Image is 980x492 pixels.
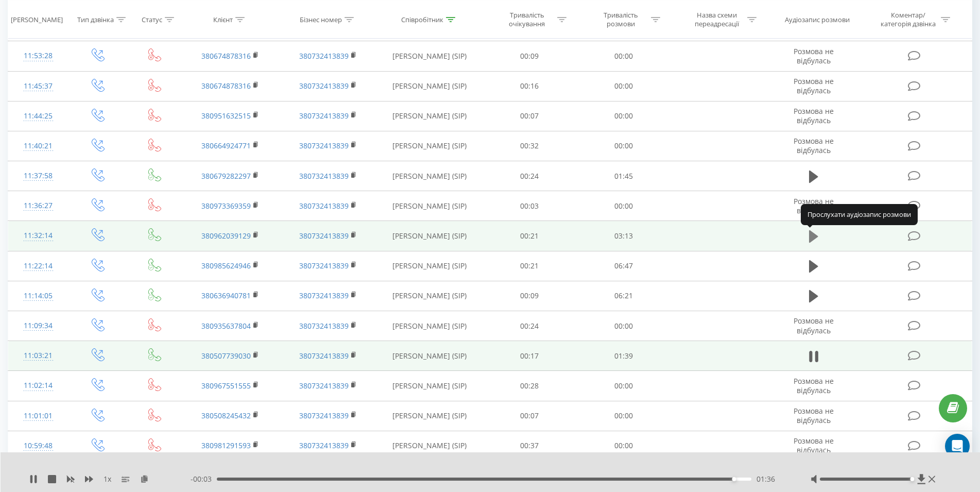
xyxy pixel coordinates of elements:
td: 00:32 [483,131,577,161]
td: 00:21 [483,221,577,251]
span: Розмова не відбулась [794,376,834,395]
a: 380935637804 [201,321,251,331]
td: 00:24 [483,161,577,191]
div: 11:40:21 [19,136,58,156]
div: Тривалість очікування [500,11,555,28]
td: [PERSON_NAME] (SIP) [377,311,483,341]
a: 380962039129 [201,231,251,241]
div: 11:36:27 [19,196,58,216]
td: 00:21 [483,251,577,281]
a: 380636940781 [201,291,251,300]
a: 380679282297 [201,171,251,181]
span: Розмова не відбулась [794,406,834,425]
td: [PERSON_NAME] (SIP) [377,281,483,311]
td: 00:00 [576,71,670,101]
td: 00:37 [483,431,577,461]
td: [PERSON_NAME] (SIP) [377,41,483,71]
a: 380985624946 [201,261,251,270]
a: 380951632515 [201,111,251,121]
td: 00:00 [576,131,670,161]
td: [PERSON_NAME] (SIP) [377,401,483,431]
td: [PERSON_NAME] (SIP) [377,371,483,401]
div: Accessibility label [732,477,736,481]
td: [PERSON_NAME] (SIP) [377,251,483,281]
td: [PERSON_NAME] (SIP) [377,71,483,101]
a: 380732413839 [299,411,349,420]
a: 380732413839 [299,381,349,391]
span: 1 x [104,474,111,484]
div: 11:02:14 [19,376,58,396]
td: 00:24 [483,311,577,341]
td: [PERSON_NAME] (SIP) [377,101,483,131]
td: 01:45 [576,161,670,191]
div: Клієнт [213,15,233,24]
div: Статус [142,15,162,24]
a: 380674878316 [201,51,251,61]
td: 00:00 [576,41,670,71]
td: 01:39 [576,341,670,371]
div: Назва схеми переадресації [690,11,745,28]
div: 11:14:05 [19,286,58,306]
a: 380732413839 [299,351,349,361]
div: 11:45:37 [19,76,58,96]
td: [PERSON_NAME] (SIP) [377,161,483,191]
a: 380732413839 [299,171,349,181]
a: 380981291593 [201,440,251,450]
span: Розмова не відбулась [794,436,834,455]
div: 11:03:21 [19,346,58,366]
td: 03:13 [576,221,670,251]
div: [PERSON_NAME] [11,15,63,24]
a: 380973369359 [201,201,251,211]
div: 11:37:58 [19,166,58,186]
td: 00:09 [483,281,577,311]
a: 380732413839 [299,261,349,270]
td: 00:28 [483,371,577,401]
div: Тип дзвінка [77,15,114,24]
span: Розмова не відбулась [794,76,834,95]
td: 00:00 [576,191,670,221]
td: 00:00 [576,431,670,461]
a: 380507739030 [201,351,251,361]
div: 11:22:14 [19,256,58,276]
div: 11:44:25 [19,106,58,126]
a: 380732413839 [299,321,349,331]
td: 00:17 [483,341,577,371]
td: 00:07 [483,101,577,131]
td: 00:00 [576,371,670,401]
a: 380664924771 [201,141,251,150]
div: 11:32:14 [19,226,58,246]
td: 00:00 [576,101,670,131]
div: Прослухати аудіозапис розмови [801,204,918,225]
td: 00:00 [576,401,670,431]
div: 11:53:28 [19,46,58,66]
a: 380732413839 [299,231,349,241]
div: 10:59:48 [19,436,58,456]
td: 00:09 [483,41,577,71]
span: Розмова не відбулась [794,46,834,65]
a: 380674878316 [201,81,251,91]
td: 00:03 [483,191,577,221]
td: [PERSON_NAME] (SIP) [377,131,483,161]
td: [PERSON_NAME] (SIP) [377,191,483,221]
div: Тривалість розмови [593,11,648,28]
div: Open Intercom Messenger [945,434,970,459]
div: Аудіозапис розмови [785,15,850,24]
a: 380732413839 [299,51,349,61]
a: 380732413839 [299,291,349,300]
td: 06:21 [576,281,670,311]
span: Розмова не відбулась [794,136,834,155]
td: [PERSON_NAME] (SIP) [377,431,483,461]
a: 380732413839 [299,141,349,150]
td: 06:47 [576,251,670,281]
div: Співробітник [401,15,443,24]
span: - 00:03 [191,474,217,484]
span: Розмова не відбулась [794,106,834,125]
span: 01:36 [757,474,775,484]
div: 11:01:01 [19,406,58,426]
a: 380732413839 [299,201,349,211]
span: Розмова не відбулась [794,196,834,215]
div: Коментар/категорія дзвінка [878,11,938,28]
span: Розмова не відбулась [794,316,834,335]
td: 00:16 [483,71,577,101]
td: [PERSON_NAME] (SIP) [377,341,483,371]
